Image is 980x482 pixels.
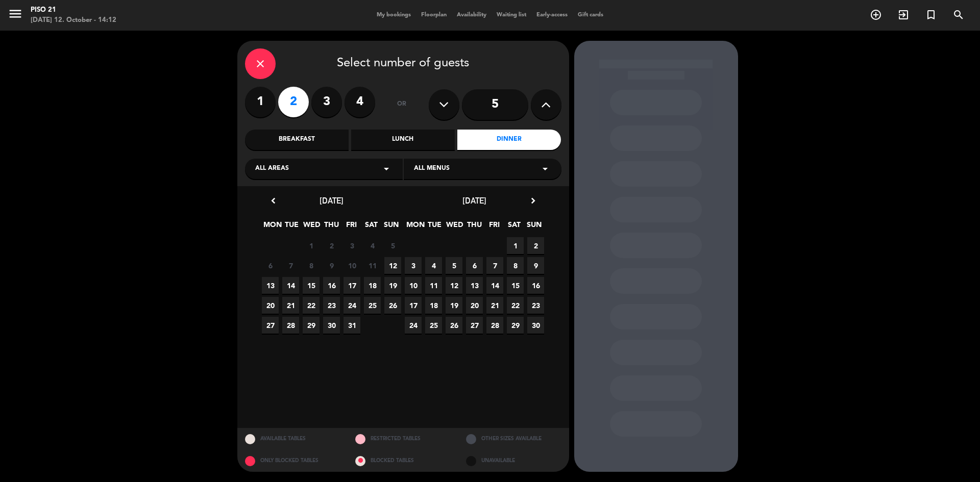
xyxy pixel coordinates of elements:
[323,219,340,236] span: THU
[303,257,320,274] span: 8
[952,9,965,21] i: search
[364,237,381,254] span: 4
[425,317,442,334] span: 25
[870,9,882,21] i: add_circle_outline
[466,297,483,314] span: 20
[323,257,340,274] span: 9
[573,12,608,18] span: Gift cards
[262,297,279,314] span: 20
[8,6,23,25] button: menu
[348,428,458,450] div: RESTRICTED TABLES
[406,219,423,236] span: MON
[466,219,483,236] span: THU
[527,237,544,254] span: 2
[486,317,503,334] span: 28
[486,297,503,314] span: 21
[282,297,299,314] span: 21
[262,317,279,334] span: 27
[262,257,279,274] span: 6
[351,130,455,150] div: Lunch
[458,450,569,472] div: UNAVAILABLE
[384,277,401,294] span: 19
[255,164,289,174] span: All areas
[283,219,300,236] span: TUE
[531,12,573,18] span: Early-access
[416,12,452,18] span: Floorplan
[507,237,524,254] span: 1
[344,277,360,294] span: 17
[345,87,375,117] label: 4
[303,277,320,294] span: 15
[527,257,544,274] span: 9
[426,219,443,236] span: TUE
[8,6,23,21] i: menu
[323,317,340,334] span: 30
[385,87,419,122] div: or
[303,237,320,254] span: 1
[303,219,320,236] span: WED
[384,257,401,274] span: 12
[925,9,937,21] i: turned_in_not
[348,450,458,472] div: BLOCKED TABLES
[282,277,299,294] span: 14
[237,428,348,450] div: AVAILABLE TABLES
[466,317,483,334] span: 27
[364,257,381,274] span: 11
[263,219,280,236] span: MON
[311,87,342,117] label: 3
[323,297,340,314] span: 23
[254,58,266,70] i: close
[458,428,569,450] div: OTHER SIZES AVAILABLE
[344,297,360,314] span: 24
[268,195,279,206] i: chevron_left
[31,15,116,26] div: [DATE] 12. October - 14:12
[507,297,524,314] span: 22
[405,277,422,294] span: 10
[384,237,401,254] span: 5
[380,163,393,175] i: arrow_drop_down
[262,277,279,294] span: 13
[372,12,416,18] span: My bookings
[539,163,551,175] i: arrow_drop_down
[245,130,349,150] div: Breakfast
[383,219,400,236] span: SUN
[486,219,503,236] span: FRI
[526,219,543,236] span: SUN
[384,297,401,314] span: 26
[323,237,340,254] span: 2
[344,257,360,274] span: 10
[425,277,442,294] span: 11
[245,87,276,117] label: 1
[492,12,531,18] span: Waiting list
[323,277,340,294] span: 16
[507,317,524,334] span: 29
[425,297,442,314] span: 18
[507,257,524,274] span: 8
[237,450,348,472] div: ONLY BLOCKED TABLES
[457,130,561,150] div: Dinner
[527,297,544,314] span: 23
[364,277,381,294] span: 18
[462,195,486,206] span: [DATE]
[506,219,523,236] span: SAT
[405,297,422,314] span: 17
[282,257,299,274] span: 7
[528,195,538,206] i: chevron_right
[414,164,450,174] span: All menus
[527,277,544,294] span: 16
[425,257,442,274] span: 4
[452,12,492,18] span: Availability
[343,219,360,236] span: FRI
[363,219,380,236] span: SAT
[486,257,503,274] span: 7
[466,277,483,294] span: 13
[344,317,360,334] span: 31
[486,277,503,294] span: 14
[446,257,462,274] span: 5
[507,277,524,294] span: 15
[278,87,309,117] label: 2
[446,297,462,314] span: 19
[245,48,561,79] div: Select number of guests
[527,317,544,334] span: 30
[282,317,299,334] span: 28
